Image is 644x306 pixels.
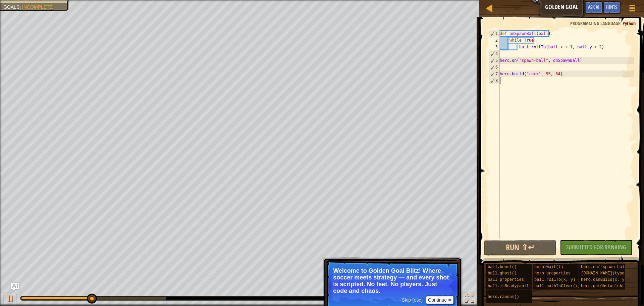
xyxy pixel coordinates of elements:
[488,295,519,299] span: hero.random()
[489,37,500,44] div: 2
[534,284,587,289] span: ball.pathIsClear(x, y)
[488,265,517,269] span: ball.boost()
[581,265,639,269] span: hero.on("spawn-ball", f)
[488,277,524,282] span: ball properties
[581,284,639,289] span: hero.getObstacleAt(x, y)
[606,4,617,10] span: Hints
[426,296,454,304] button: Continue
[463,292,476,306] button: Toggle fullscreen
[333,267,452,294] p: Welcome to Golden Goal Blitz! Where soccer meets strategy — and every shot is scripted. No feet. ...
[489,64,500,71] div: 6
[489,44,500,50] div: 3
[489,71,500,77] div: 7
[488,284,538,289] span: ball.isReady(ability)
[534,265,563,269] span: hero.wait(t)
[489,50,500,57] div: 4
[22,4,53,10] span: Incomplete
[623,20,636,27] span: Python
[620,20,623,27] span: :
[489,57,500,64] div: 5
[3,4,19,10] span: Goals
[585,1,603,14] button: Ask AI
[488,271,517,276] span: ball.ghost()
[534,271,571,276] span: hero properties
[402,297,423,303] span: Skip (esc)
[581,277,627,282] span: hero.canBuild(x, y)
[19,4,22,10] span: :
[624,1,641,17] button: Show game menu
[570,20,620,27] span: Programming language
[489,30,500,37] div: 1
[484,240,556,256] button: Run ⇧↵
[3,292,17,306] button: Ctrl + P: Play
[489,77,500,84] div: 8
[581,271,641,276] span: [DOMAIN_NAME](type, x, y)
[11,283,19,291] button: Ask AI
[588,4,599,10] span: Ask AI
[534,277,575,282] span: ball.rollTo(x, y)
